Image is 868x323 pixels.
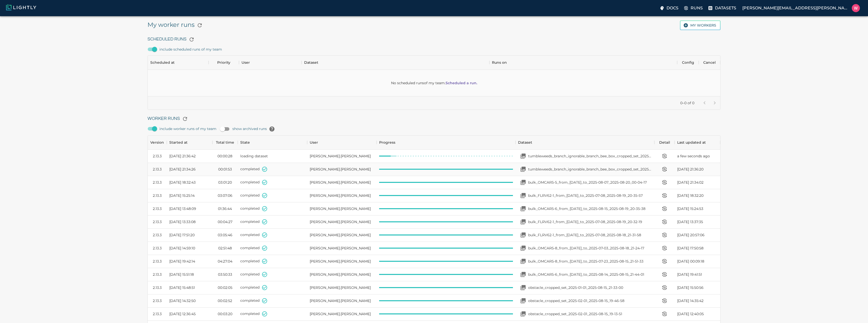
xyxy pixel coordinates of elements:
p: Docs [667,5,678,11]
p: bulk_OMCAR5-6_from_[DATE]_to_2025-08-15_2025-08-19_20-35-38 [528,206,645,211]
span: completed [240,167,260,171]
div: Detail [654,135,675,149]
div: 2.13.3 [153,311,162,316]
p: bulk_FLRV62-1_from_[DATE]_to_2025-07-08_2025-08-18_21-31-58 [528,232,641,238]
div: Runs on [489,55,677,70]
span: include scheduled runs of my team [159,47,222,52]
span: [DATE] 18:32:43 [169,180,196,185]
span: completed [240,259,260,263]
span: [DATE] 21:36:42 [169,154,196,159]
button: View worker run detail [659,269,670,279]
div: No scheduled runs of my team . [391,70,477,96]
button: State set to COMPLETED [260,164,270,174]
button: help [267,124,277,134]
span: completed [240,272,260,276]
div: Started at [167,135,212,149]
span: [DATE] 21:34:26 [169,167,196,172]
div: User [310,135,318,149]
span: William Maio (Bonsairobotics) [310,232,371,238]
div: Total time [212,135,238,149]
a: Open your dataset bulk_OMCAR5-8_from_2025-07-22_to_2025-07-23_2025-08-15_21-51-33bulk_OMCAR5-8_fr... [518,256,643,266]
span: [DATE] 20:57:06 [677,232,705,238]
span: include worker runs of my team [159,126,216,131]
span: [DATE] 13:37:35 [677,219,703,224]
p: 0–0 of 0 [680,100,694,105]
span: William Maio (Bonsairobotics) [310,259,371,264]
button: State set to COMPLETED [260,190,270,201]
span: William Maio (Bonsairobotics) [310,154,371,159]
div: 2.13.3 [153,193,162,198]
button: Open your dataset bulk_OMCAR5-6_from_2025-08-10_to_2025-08-14_2025-08-15_21-44-01 [518,269,528,279]
button: State set to COMPLETED [260,177,270,187]
time: 00:04:27 [218,219,232,224]
span: [DATE] 12:36:45 [169,311,196,316]
button: My workers [680,20,721,30]
button: State set to COMPLETED [260,256,270,266]
span: William Maio (Bonsairobotics) [310,167,371,172]
button: Open your dataset obstacle_cropped_set_2025-01-01_2025-08-15_21-33-00 [518,283,528,293]
span: [DATE] 15:24:53 [677,206,703,211]
time: 01:36:44 [218,206,232,211]
span: show archived runs [232,124,277,134]
button: View worker run detail [659,256,670,266]
span: [DATE] 13:33:08 [169,219,196,224]
p: obstacle_cropped_set_2025-02-01_2025-08-15_19-13-51 [528,311,622,316]
div: Progress [377,135,515,149]
span: [DATE] 15:50:56 [677,285,704,290]
span: completed [240,298,260,303]
div: Config [677,55,699,70]
label: Docs [658,4,680,13]
a: Open your dataset tumbleweeds_branch_ignorable_branch_bee_box_cropped_set_2025-07-15_2025-08-20_0... [518,151,652,161]
div: Dataset [302,55,489,70]
span: William Maio (Bonsairobotics) [310,206,371,211]
a: Open your dataset bulk_OMCAR5-8_from_2025-07-03_to_2025-07-03_2025-08-18_21-24-17bulk_OMCAR5-8_fr... [518,243,644,253]
time: 00:02:05 [218,285,232,290]
div: 2.13.3 [153,259,162,264]
div: 2.13.3 [153,298,162,303]
button: View worker run detail [659,283,670,293]
div: Started at [169,135,188,149]
div: Config [682,55,694,70]
div: Last updated at [675,135,720,149]
span: completed [240,285,260,290]
p: bulk_OMCAR5-6_from_[DATE]_to_2025-08-14_2025-08-15_21-44-01 [528,272,644,277]
label: Runs [682,4,705,13]
time: 03:07:06 [218,193,232,198]
p: bulk_FLRV62-1_from_[DATE]_to_2025-07-08_2025-08-19_20-32-19 [528,219,642,224]
div: State [240,135,250,149]
div: Scheduled at [150,55,175,70]
span: [DATE] 19:41:51 [677,272,702,277]
time: a few seconds ago [677,154,710,159]
a: Open your dataset bulk_OMCAR5-6_from_2025-08-15_to_2025-08-15_2025-08-19_20-35-38bulk_OMCAR5-6_fr... [518,204,645,214]
p: bulk_OMCAR5-8_from_[DATE]_to_2025-07-03_2025-08-18_21-24-17 [528,246,644,251]
span: [DATE] 13:48:09 [169,206,196,211]
button: Open your dataset tumbleweeds_branch_ignorable_branch_bee_box_cropped_set_2025-07-15_2025-08-20_0... [518,151,528,161]
button: State set to COMPLETED [260,309,270,319]
div: State [238,135,307,149]
button: Open your dataset bulk_OMCAR5-8_from_2025-07-03_to_2025-07-03_2025-08-18_21-24-17 [518,243,528,253]
button: View worker run detail [659,151,670,161]
button: Open your dataset bulk_FLRV62-1_from_2025-07-07_to_2025-07-08_2025-08-18_21-31-58 [518,230,528,240]
p: obstacle_cropped_set_2025-02-01_2025-08-15_19-46-58 [528,298,624,303]
p: bulk_OMCAR5-5_from_[DATE]_to_2025-08-07_2025-08-20_00-04-17 [528,180,647,185]
button: State set to COMPLETED [260,269,270,279]
button: Open your dataset bulk_OMCAR5-6_from_2025-08-15_to_2025-08-15_2025-08-19_20-35-38 [518,204,528,214]
button: Open your dataset tumbleweeds_branch_ignorable_branch_bee_box_cropped_set_2025-08-01_2025-08-20_0... [518,164,528,174]
span: [DATE] 14:59:10 [169,246,195,251]
span: [DATE] 15:51:18 [169,272,194,277]
div: 2.13.3 [153,180,162,185]
button: Open your dataset bulk_OMCAR5-8_from_2025-07-22_to_2025-07-23_2025-08-15_21-51-33 [518,256,528,266]
div: Cancel [703,55,716,70]
span: [DATE] 12:40:05 [677,311,704,316]
div: Detail [659,135,670,149]
span: William Maio (Bonsairobotics) [310,246,371,251]
a: Open your dataset obstacle_cropped_set_2025-02-01_2025-08-15_19-46-58obstacle_cropped_set_2025-02... [518,296,624,306]
a: Open your dataset bulk_OMCAR5-5_from_2025-08-07_to_2025-08-07_2025-08-20_00-04-17bulk_OMCAR5-5_fr... [518,177,647,187]
div: User [242,55,250,70]
button: View worker run detail [659,177,670,187]
span: loading dataset [240,154,268,158]
span: [DATE] 15:25:14 [169,193,195,198]
span: [DATE] 21:34:02 [677,180,704,185]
